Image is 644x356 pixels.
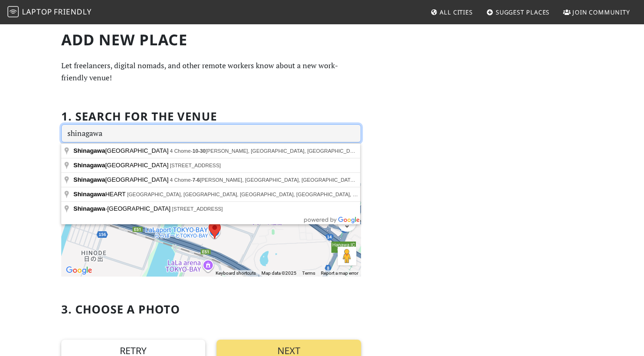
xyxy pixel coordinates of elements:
span: [GEOGRAPHIC_DATA] [73,147,170,154]
span: [STREET_ADDRESS] [172,206,223,212]
span: [STREET_ADDRESS] [170,163,221,168]
span: Map data ©2025 [261,271,297,276]
span: Join Community [572,8,630,16]
span: Shinagawa [73,205,105,212]
img: Google [64,264,94,277]
p: Let freelancers, digital nomads, and other remote workers know about a new work-friendly venue! [61,60,361,84]
a: LaptopFriendly LaptopFriendly [7,4,92,21]
span: HEART [73,191,127,198]
span: [GEOGRAPHIC_DATA] [73,176,170,183]
span: Shinagawa [73,191,105,198]
a: Terms (opens in new tab) [302,271,315,276]
img: LaptopFriendly [7,6,19,17]
span: 10-30 [193,148,206,154]
span: Shinagawa [73,176,105,183]
h2: 1. Search for the venue [61,110,217,123]
a: All Cities [427,4,477,21]
span: Shinagawa [73,147,105,154]
button: Keyboard shortcuts [216,270,256,277]
a: Join Community [559,4,634,21]
button: Drag Pegman onto the map to open Street View [338,247,356,265]
h2: 3. Choose a photo [61,303,180,316]
span: Friendly [54,7,91,17]
span: Suggest Places [496,8,550,16]
span: Laptop [22,7,52,17]
span: All Cities [440,8,473,16]
span: -[GEOGRAPHIC_DATA] [73,205,172,212]
a: Open this area in Google Maps (opens a new window) [64,264,94,277]
span: 4 Chome- [PERSON_NAME], [GEOGRAPHIC_DATA], [GEOGRAPHIC_DATA], [GEOGRAPHIC_DATA] [170,148,417,154]
span: [GEOGRAPHIC_DATA], [GEOGRAPHIC_DATA], [GEOGRAPHIC_DATA], [GEOGRAPHIC_DATA], 1 Chome− [127,192,388,197]
a: Report a map error [321,271,358,276]
span: 7-6 [193,177,200,183]
span: 4 Chome- [PERSON_NAME], [GEOGRAPHIC_DATA], [GEOGRAPHIC_DATA], [GEOGRAPHIC_DATA] [170,177,412,183]
span: [GEOGRAPHIC_DATA] [73,162,170,169]
span: Shinagawa [73,162,105,169]
h1: Add new Place [61,31,361,49]
input: Enter a location [61,124,361,143]
a: Suggest Places [483,4,554,21]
